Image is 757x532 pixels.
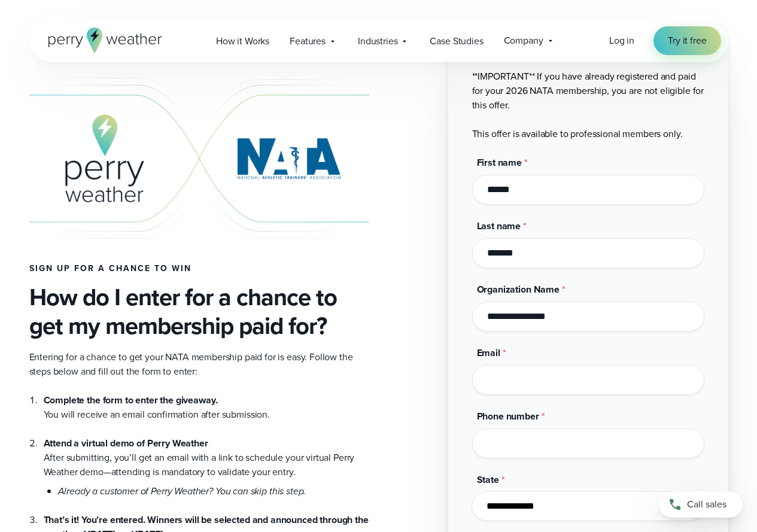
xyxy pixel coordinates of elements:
[29,283,369,341] h3: How do I enter for a chance to get my membership paid for?
[668,34,706,48] span: Try it free
[659,491,743,518] a: Call sales
[504,34,543,48] span: Company
[29,350,369,379] p: Entering for a chance to get your NATA membership paid for is easy. Follow the steps below and fi...
[206,29,279,53] a: How it Works
[687,497,726,512] span: Call sales
[419,29,493,53] a: Case Studies
[477,282,560,296] span: Organization Name
[477,473,499,487] span: State
[477,156,522,169] span: First name
[430,34,483,48] span: Case Studies
[58,484,306,498] em: Already a customer of Perry Weather? You can skip this step.
[44,393,218,407] strong: Complete the form to enter the giveaway.
[216,34,269,48] span: How it Works
[44,393,369,422] li: You will receive an email confirmation after submission.
[44,422,369,498] li: After submitting, you’ll get an email with a link to schedule your virtual Perry Weather demo—att...
[29,264,369,273] h4: Sign up for a chance to win
[477,409,539,423] span: Phone number
[358,34,397,48] span: Industries
[477,346,500,360] span: Email
[290,34,326,48] span: Features
[477,219,521,233] span: Last name
[44,436,208,450] strong: Attend a virtual demo of Perry Weather
[609,34,634,48] a: Log in
[653,26,720,55] a: Try it free
[609,34,634,47] span: Log in
[472,36,704,141] div: **IMPORTANT** If you have already registered and paid for your 2026 NATA membership, you are not ...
